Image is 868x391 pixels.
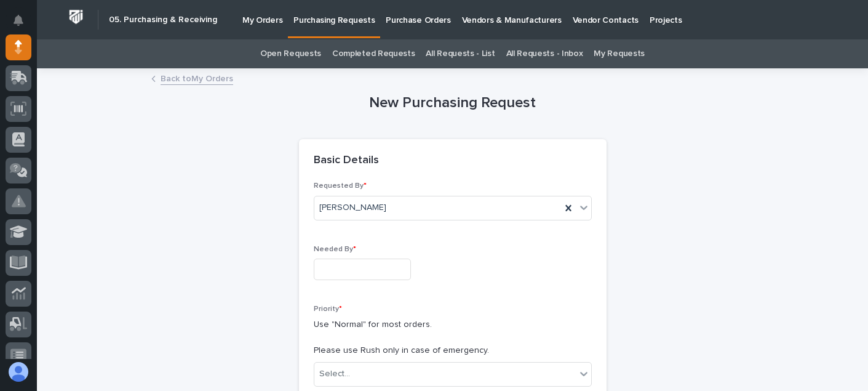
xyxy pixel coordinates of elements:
[506,39,583,68] a: All Requests - Inbox
[332,39,415,68] a: Completed Requests
[6,359,31,385] button: users-avatar
[314,318,592,357] p: Use "Normal" for most orders. Please use Rush only in case of emergency.
[594,39,645,68] a: My Requests
[314,154,379,167] h2: Basic Details
[314,305,342,313] span: Priority
[260,39,321,68] a: Open Requests
[314,246,356,253] span: Needed By
[319,201,386,214] span: [PERSON_NAME]
[314,182,367,190] span: Requested By
[15,15,31,34] div: Notifications
[65,6,87,28] img: Workspace Logo
[299,94,607,112] h1: New Purchasing Request
[161,71,233,85] a: Back toMy Orders
[426,39,495,68] a: All Requests - List
[109,15,217,25] h2: 05. Purchasing & Receiving
[6,7,31,33] button: Notifications
[319,368,350,381] div: Select...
